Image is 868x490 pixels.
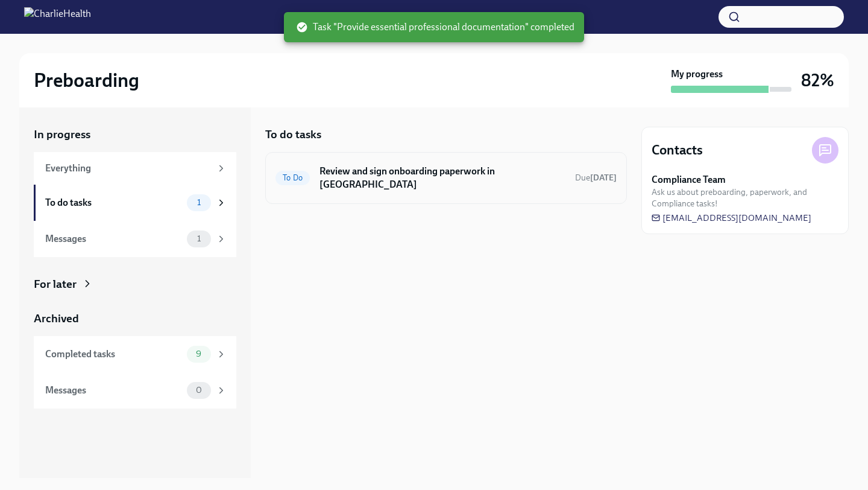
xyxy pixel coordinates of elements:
[265,127,321,142] h5: To do tasks
[45,196,182,209] div: To do tasks
[34,336,236,372] a: Completed tasks9
[801,69,834,91] h3: 82%
[319,165,565,191] h6: Review and sign onboarding paperwork in [GEOGRAPHIC_DATA]
[34,152,236,185] a: Everything
[34,127,236,142] a: In progress
[45,162,211,175] div: Everything
[652,212,811,224] a: [EMAIL_ADDRESS][DOMAIN_NAME]
[34,68,139,92] h2: Preboarding
[34,276,236,292] a: For later
[45,232,182,246] div: Messages
[34,185,236,221] a: To do tasks1
[275,162,617,194] a: To DoReview and sign onboarding paperwork in [GEOGRAPHIC_DATA]Due[DATE]
[34,221,236,257] a: Messages1
[652,186,838,209] span: Ask us about preboarding, paperwork, and Compliance tasks!
[34,276,77,292] div: For later
[275,173,310,182] span: To Do
[45,348,182,361] div: Completed tasks
[652,173,726,186] strong: Compliance Team
[190,234,208,243] span: 1
[652,141,703,159] h4: Contacts
[575,172,617,183] span: September 25th, 2025 09:00
[24,7,91,27] img: CharlieHealth
[189,386,209,395] span: 0
[590,173,617,183] strong: [DATE]
[575,173,617,183] span: Due
[671,68,723,81] strong: My progress
[45,384,182,397] div: Messages
[34,372,236,409] a: Messages0
[189,349,209,358] span: 9
[34,311,236,326] a: Archived
[190,198,208,207] span: 1
[296,21,574,34] span: Task "Provide essential professional documentation" completed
